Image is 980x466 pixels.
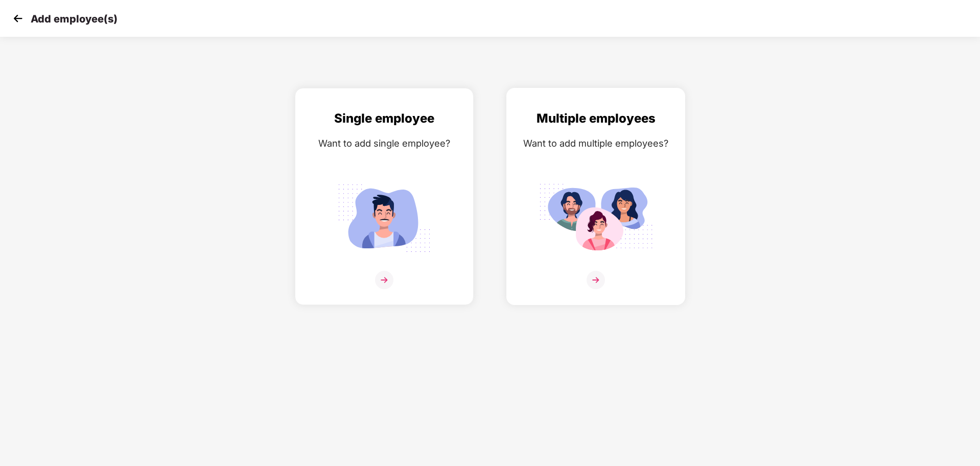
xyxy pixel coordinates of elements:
[539,178,653,258] img: svg+xml;base64,PHN2ZyB4bWxucz0iaHR0cDovL3d3dy53My5vcmcvMjAwMC9zdmciIGlkPSJNdWx0aXBsZV9lbXBsb3llZS...
[517,109,674,128] div: Multiple employees
[375,271,393,289] img: svg+xml;base64,PHN2ZyB4bWxucz0iaHR0cDovL3d3dy53My5vcmcvMjAwMC9zdmciIHdpZHRoPSIzNiIgaGVpZ2h0PSIzNi...
[306,109,463,128] div: Single employee
[517,136,674,151] div: Want to add multiple employees?
[327,178,441,258] img: svg+xml;base64,PHN2ZyB4bWxucz0iaHR0cDovL3d3dy53My5vcmcvMjAwMC9zdmciIGlkPSJTaW5nbGVfZW1wbG95ZWUiIH...
[31,13,118,25] p: Add employee(s)
[587,271,605,289] img: svg+xml;base64,PHN2ZyB4bWxucz0iaHR0cDovL3d3dy53My5vcmcvMjAwMC9zdmciIHdpZHRoPSIzNiIgaGVpZ2h0PSIzNi...
[10,11,26,26] img: svg+xml;base64,PHN2ZyB4bWxucz0iaHR0cDovL3d3dy53My5vcmcvMjAwMC9zdmciIHdpZHRoPSIzMCIgaGVpZ2h0PSIzMC...
[306,136,463,151] div: Want to add single employee?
